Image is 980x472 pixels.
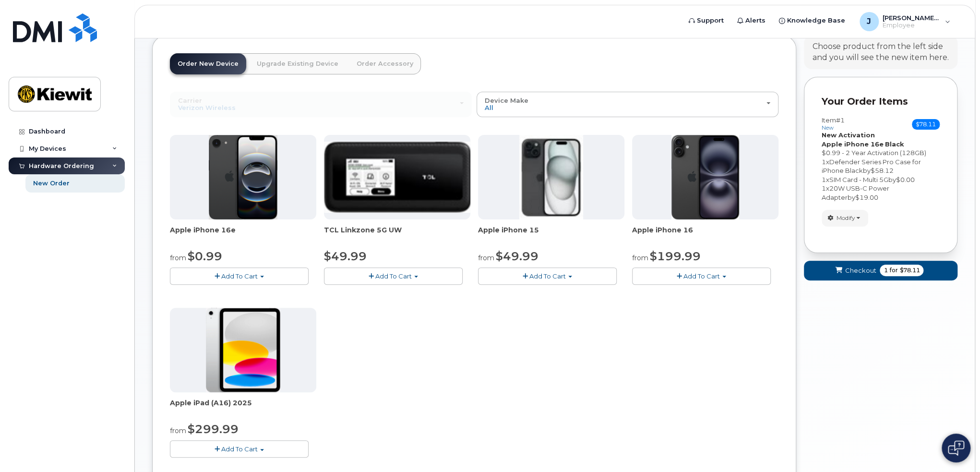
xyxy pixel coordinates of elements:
button: Checkout 1 for $78.11 [804,261,957,280]
button: Add To Cart [170,267,309,284]
button: Modify [822,210,868,227]
span: Employee [883,22,940,29]
span: $0.99 [188,249,222,263]
span: $78.11 [899,266,920,275]
span: Support [697,16,724,25]
span: 1 [822,158,826,166]
small: from [170,426,186,435]
span: All [485,104,493,111]
span: for [887,266,899,275]
button: Add To Cart [632,267,771,284]
span: 1 [822,184,826,192]
div: x by [822,157,940,175]
span: Add To Cart [683,272,720,280]
div: TCL Linkzone 5G UW [324,225,470,244]
span: Device Make [485,97,528,104]
div: x by [822,184,940,202]
div: Apple iPhone 16 [632,225,778,244]
div: Apple iPhone 15 [478,225,624,244]
button: Device Make All [477,92,778,117]
div: Apple iPad (A16) 2025 [170,398,316,417]
a: Knowledge Base [772,11,852,30]
small: from [478,254,494,262]
div: $0.99 - 2 Year Activation (128GB) [822,148,940,157]
img: iphone16e.png [209,135,278,219]
span: J [867,16,871,27]
div: Choose product from the left side and you will see the new item here. [813,41,949,63]
span: $199.99 [650,249,701,263]
small: from [632,254,648,262]
button: Add To Cart [170,440,309,457]
a: Alerts [730,11,772,30]
span: $49.99 [324,249,367,263]
span: SIM Card - Multi 5G [829,176,888,183]
span: Add To Cart [221,445,258,453]
span: 1 [884,266,887,275]
button: Add To Cart [324,267,463,284]
span: $19.00 [855,194,878,201]
span: Add To Cart [529,272,566,280]
img: iphone15.jpg [519,135,583,219]
span: 1 [822,176,826,183]
img: ipad_11.png [206,308,280,392]
strong: Apple iPhone 16e [822,140,884,148]
span: Modify [837,214,855,222]
a: Upgrade Existing Device [249,53,346,74]
img: Open chat [948,440,964,456]
span: Knowledge Base [787,16,845,25]
span: 20W USB-C Power Adapter [822,184,889,201]
span: $0.00 [896,176,915,183]
strong: New Activation [822,131,875,139]
strong: Black [885,140,904,148]
span: Checkout [845,266,876,275]
a: Order Accessory [349,53,421,74]
span: [PERSON_NAME].[PERSON_NAME] [883,14,940,22]
div: Jacob.Molacek [853,12,957,31]
span: $49.99 [496,249,538,263]
span: Alerts [745,16,765,25]
div: x by [822,175,940,184]
img: iphone_16_plus.png [671,135,739,219]
span: Add To Cart [221,272,258,280]
h3: Item [822,117,845,131]
small: new [822,124,834,131]
span: $58.12 [871,167,894,174]
img: linkzone5g.png [324,142,470,213]
a: Order New Device [170,53,246,74]
span: Add To Cart [375,272,412,280]
small: from [170,254,186,262]
button: Add To Cart [478,267,617,284]
span: $78.11 [912,119,940,130]
div: Apple iPhone 16e [170,225,316,244]
span: #1 [836,116,845,124]
p: Your Order Items [822,95,940,109]
span: Defender Series Pro Case for iPhone Black [822,158,921,175]
a: Support [682,11,730,30]
span: $299.99 [188,422,239,436]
